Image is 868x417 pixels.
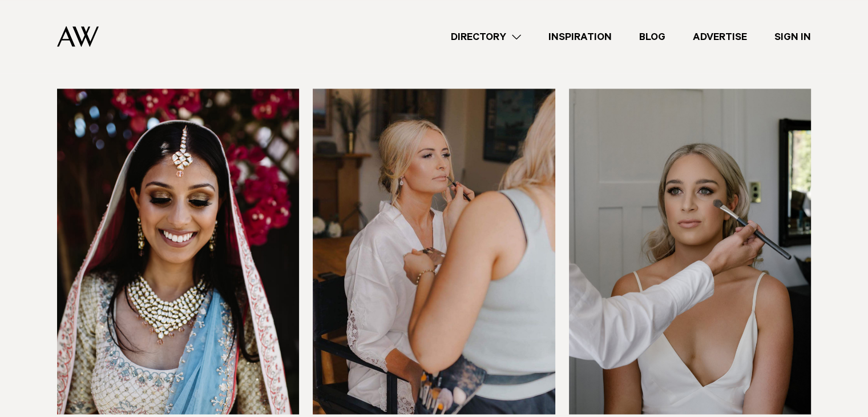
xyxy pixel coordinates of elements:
[437,29,535,45] a: Directory
[57,26,99,47] img: Auckland Weddings Logo
[679,29,761,45] a: Advertise
[569,89,811,414] img: Auckland Weddings Hair & Makeup | Beauty by Blair Gamblin
[761,29,825,45] a: Sign In
[625,29,679,45] a: Blog
[535,29,625,45] a: Inspiration
[57,89,299,414] img: Auckland Weddings Hair & Makeup | Sarika
[313,89,555,414] img: Auckland Weddings Hair & Makeup | Fresh & Flawless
